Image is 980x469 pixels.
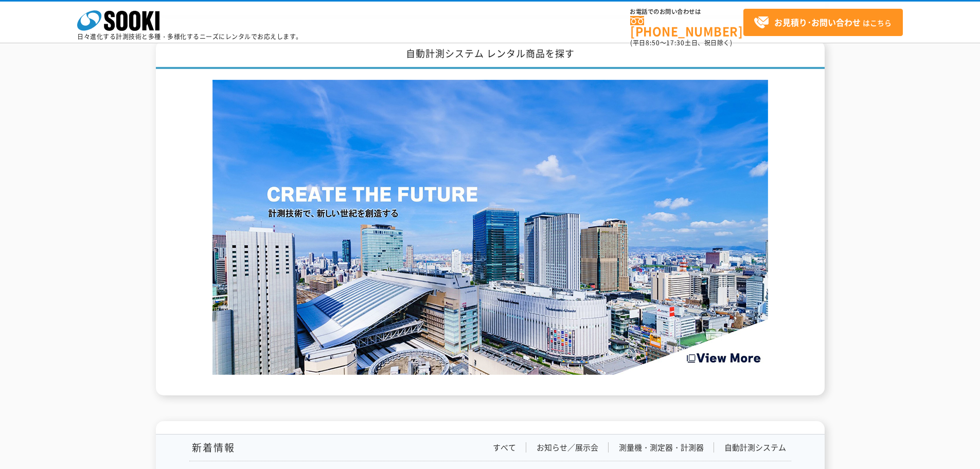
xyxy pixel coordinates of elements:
[724,442,786,453] a: 自動計測システム
[630,9,743,15] span: お電話でのお問い合わせは
[666,38,685,47] span: 17:30
[619,442,704,453] a: 測量機・測定器・計測器
[77,33,302,40] p: 日々進化する計測技術と多種・多様化するニーズにレンタルでお応えします。
[774,16,861,28] strong: お見積り･お問い合わせ
[743,9,903,36] a: お見積り･お問い合わせはこちら
[646,38,660,47] span: 8:50
[189,442,235,453] h1: 新着情報
[156,41,825,69] h1: 自動計測システム レンタル商品を探す
[630,38,732,47] span: (平日 ～ 土日、祝日除く)
[212,80,768,375] img: Create the Future
[537,442,598,453] a: お知らせ／展示会
[493,442,516,453] a: すべて
[630,16,743,37] a: [PHONE_NUMBER]
[212,364,768,374] a: Create the Future
[754,15,892,30] span: はこちら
